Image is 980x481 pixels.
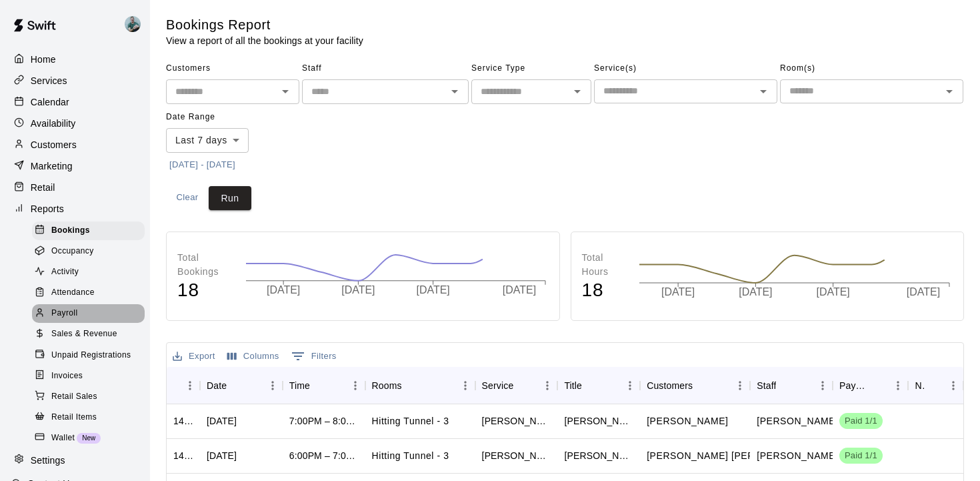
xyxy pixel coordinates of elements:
[166,128,249,153] div: Last 7 days
[907,286,940,298] tspan: [DATE]
[839,367,869,404] div: Payment
[568,82,587,101] button: Open
[817,286,850,298] tspan: [DATE]
[31,181,55,194] p: Retail
[11,199,139,219] a: Reports
[32,324,150,345] a: Sales & Revenue
[51,245,94,258] span: Occupancy
[51,286,95,300] span: Attendance
[32,284,145,302] div: Attendance
[372,367,402,404] div: Rooms
[177,251,232,279] p: Total Bookings
[51,328,117,341] span: Sales & Revenue
[445,82,464,101] button: Open
[31,454,65,467] p: Settings
[564,449,633,462] div: Reece Blay - Hitting (60 Minutes)
[754,82,773,101] button: Open
[564,414,633,428] div: Reece Blay - Hitting (60 Minutes)
[640,367,750,404] div: Customers
[839,450,883,462] span: Paid 1/1
[564,367,582,404] div: Title
[693,376,711,395] button: Sort
[482,367,514,404] div: Service
[757,449,838,463] p: Reece Blay
[283,367,365,404] div: Time
[31,53,56,66] p: Home
[32,304,145,323] div: Payroll
[730,376,750,396] button: Menu
[647,367,693,404] div: Customers
[32,429,145,448] div: WalletNew
[32,366,150,386] a: Invoices
[869,376,888,395] button: Sort
[925,376,943,395] button: Sort
[32,241,150,262] a: Occupancy
[32,325,145,344] div: Sales & Revenue
[780,58,963,79] span: Room(s)
[51,411,97,424] span: Retail Items
[32,283,150,304] a: Attendance
[31,74,67,87] p: Services
[169,346,219,367] button: Export
[51,390,97,404] span: Retail Sales
[402,376,421,395] button: Sort
[940,82,959,101] button: Open
[482,449,551,462] div: Reece Blay - Hitting (60 Minutes)
[224,346,283,367] button: Select columns
[166,34,363,47] p: View a report of all the bookings at your facility
[839,415,883,428] span: Paid 1/1
[372,449,449,463] p: Hitting Tunnel - 3
[122,11,150,37] div: Deric Poldberg
[51,370,83,383] span: Invoices
[11,92,139,112] a: Calendar
[11,71,139,91] a: Services
[11,113,139,133] a: Availability
[51,432,75,445] span: Wallet
[289,367,310,404] div: Time
[661,286,695,298] tspan: [DATE]
[11,156,139,176] div: Marketing
[267,284,300,296] tspan: [DATE]
[32,262,150,283] a: Activity
[582,376,601,395] button: Sort
[372,414,449,428] p: Hitting Tunnel - 3
[32,388,145,406] div: Retail Sales
[209,186,251,211] button: Run
[263,376,283,396] button: Menu
[11,135,139,155] a: Customers
[750,367,833,404] div: Staff
[345,376,365,396] button: Menu
[289,414,359,428] div: 7:00PM – 8:00PM
[227,376,245,395] button: Sort
[51,307,77,320] span: Payroll
[537,376,557,396] button: Menu
[32,304,150,324] a: Payroll
[77,434,101,442] span: New
[166,58,299,79] span: Customers
[943,376,963,396] button: Menu
[647,414,728,428] p: Macy Olson
[32,428,150,448] a: WalletNew
[31,117,76,130] p: Availability
[757,414,838,428] p: Reece Blay
[32,407,150,428] a: Retail Items
[32,345,150,366] a: Unpaid Registrations
[276,82,295,101] button: Open
[757,367,776,404] div: Staff
[32,263,145,282] div: Activity
[173,449,193,462] div: 1427115
[288,346,340,367] button: Show filters
[51,349,131,362] span: Unpaid Registrations
[32,242,145,261] div: Occupancy
[207,367,227,404] div: Date
[207,449,237,462] div: Mon, Sep 15, 2025
[594,58,777,79] span: Service(s)
[302,58,469,79] span: Staff
[557,367,640,404] div: Title
[513,376,532,395] button: Sort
